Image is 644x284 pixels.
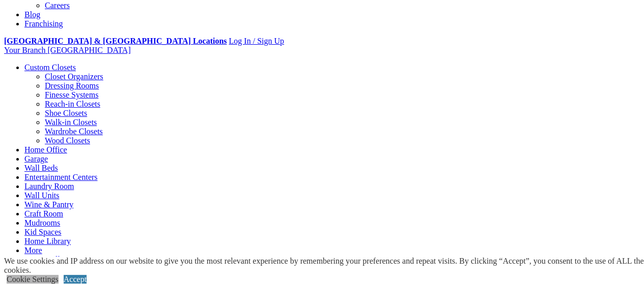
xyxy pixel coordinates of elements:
[45,118,97,127] a: Walk-in Closets
[24,145,67,154] a: Home Office
[45,136,90,145] a: Wood Closets
[24,228,61,236] a: Kid Spaces
[24,173,98,181] a: Entertainment Centers
[24,164,58,172] a: Wall Beds
[24,19,63,28] a: Franchising
[24,246,42,255] a: More menu text will display only on big screen
[45,1,70,10] a: Careers
[7,275,59,283] a: Cookie Settings
[64,275,87,283] a: Accept
[24,182,74,191] a: Laundry Room
[45,127,103,136] a: Wardrobe Closets
[45,255,79,264] a: Wall Units
[47,46,130,54] span: [GEOGRAPHIC_DATA]
[4,37,227,45] a: [GEOGRAPHIC_DATA] & [GEOGRAPHIC_DATA] Locations
[24,237,71,245] a: Home Library
[24,154,48,163] a: Garage
[45,100,100,108] a: Reach-in Closets
[4,257,644,275] div: We use cookies and IP address on our website to give you the most relevant experience by remember...
[4,46,45,54] span: Your Branch
[24,63,76,72] a: Custom Closets
[4,46,131,54] a: Your Branch [GEOGRAPHIC_DATA]
[45,109,87,117] a: Shoe Closets
[24,200,73,209] a: Wine & Pantry
[45,72,103,81] a: Closet Organizers
[45,81,99,90] a: Dressing Rooms
[229,37,284,45] a: Log In / Sign Up
[45,90,98,99] a: Finesse Systems
[24,218,60,227] a: Mudrooms
[24,10,40,19] a: Blog
[24,209,63,218] a: Craft Room
[24,191,59,200] a: Wall Units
